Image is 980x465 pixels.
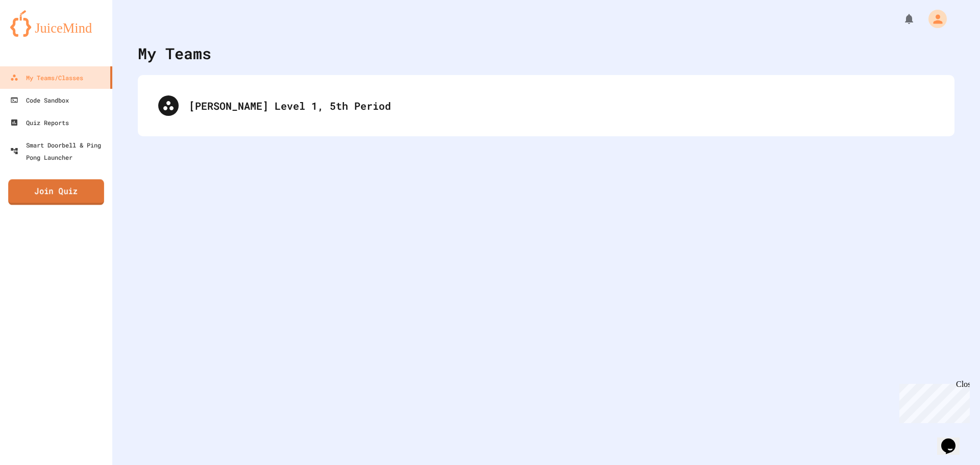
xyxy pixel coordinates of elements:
[937,424,970,455] iframe: chat widget
[4,4,70,65] div: Chat with us now!Close
[10,116,69,129] div: Quiz Reports
[884,10,918,28] div: My Notifications
[8,179,104,205] a: Join Quiz
[148,85,944,126] div: [PERSON_NAME] Level 1, 5th Period
[138,42,211,65] div: My Teams
[895,380,970,423] iframe: chat widget
[10,10,102,37] img: logo-orange.svg
[918,7,949,31] div: My Account
[10,94,69,106] div: Code Sandbox
[10,139,108,163] div: Smart Doorbell & Ping Pong Launcher
[10,71,83,84] div: My Teams/Classes
[189,98,934,113] div: [PERSON_NAME] Level 1, 5th Period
